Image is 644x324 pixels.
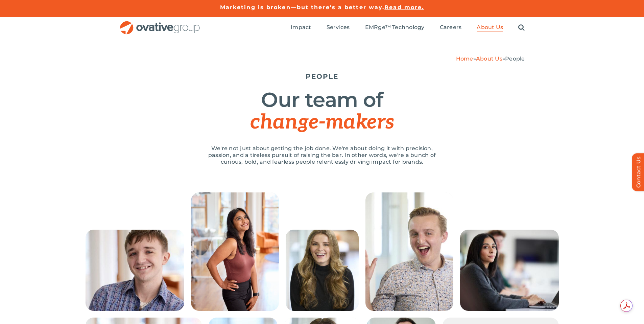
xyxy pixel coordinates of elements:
img: People – Collage Trushna [460,230,559,311]
span: About Us [477,24,503,31]
img: People – Collage McCrossen [365,192,453,311]
a: Careers [440,24,462,31]
img: People – Collage Ethan [86,230,184,311]
p: We're not just about getting the job done. We're about doing it with precision, passion, and a ti... [200,145,444,165]
a: EMRge™ Technology [365,24,425,31]
nav: Menu [291,17,525,39]
img: 240613_Ovative Group_Portrait14945 (1) [191,192,279,311]
a: Impact [291,24,311,31]
h1: Our team of [119,89,525,133]
a: Read more. [384,4,424,10]
a: Marketing is broken—but there's a better way. [220,4,385,10]
span: EMRge™ Technology [365,24,425,31]
span: » » [456,55,525,62]
a: About Us [476,55,502,62]
a: Search [518,24,525,31]
span: Careers [440,24,462,31]
span: Impact [291,24,311,31]
span: People [505,55,525,62]
img: People – Collage Lauren [286,230,359,311]
a: Services [327,24,350,31]
span: change-makers [250,110,393,135]
a: Home [456,55,473,62]
a: OG_Full_horizontal_RGB [119,20,200,27]
h5: PEOPLE [119,72,525,80]
a: About Us [477,24,503,31]
span: Services [327,24,350,31]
